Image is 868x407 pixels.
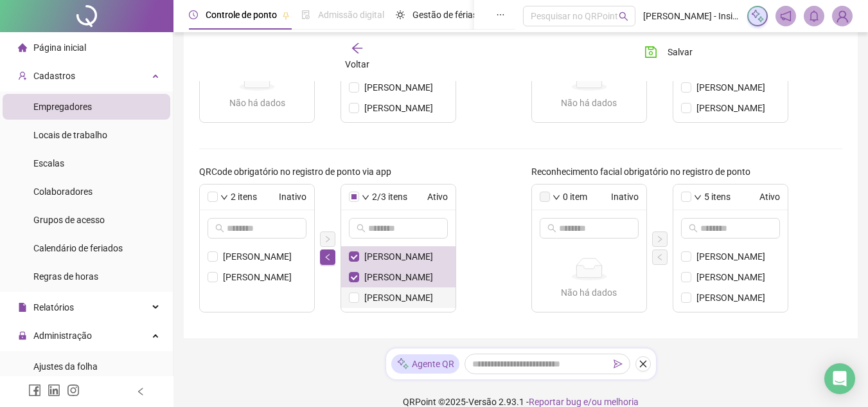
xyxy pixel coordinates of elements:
[351,42,364,55] span: arrow-left
[696,249,780,264] span: [PERSON_NAME]
[223,270,306,284] span: [PERSON_NAME]
[673,77,788,98] li: ELOY JUNIOR PEREIRA DOS SANTOS
[412,10,477,20] span: Gestão de férias
[33,42,86,53] span: Página inicial
[780,10,792,22] span: notification
[362,194,369,201] span: down
[733,190,780,204] span: Ativo
[223,249,306,264] span: [PERSON_NAME]
[357,224,366,233] span: search
[301,10,310,19] span: file-done
[33,330,92,341] span: Administração
[696,122,780,136] span: [PERSON_NAME]
[396,357,409,370] img: sparkle-icon.fc2bf0ac1784a2077858766a79e2daf3.svg
[364,101,448,115] span: [PERSON_NAME]
[833,6,852,26] img: 94520
[547,224,556,233] span: search
[260,190,306,204] span: Inativo
[48,384,60,397] span: linkedin
[696,270,780,284] span: [PERSON_NAME]
[410,190,448,204] span: Ativo
[372,190,407,204] span: 2/3 itens
[33,102,92,112] span: Empregadores
[614,359,623,368] span: send
[341,246,456,267] li: CARLOS DANIEL PEREIRA DE ANDRADE
[341,287,456,308] li: RAFAEL MARTINS DOS SANTOS
[391,354,459,374] div: Agente QR
[67,384,80,397] span: instagram
[364,249,448,264] span: [PERSON_NAME]
[341,118,456,139] li: LUIZ HENRIQUE SPRISSON MOTA
[18,331,27,340] span: lock
[696,101,780,115] span: [PERSON_NAME]
[199,165,400,179] label: QRCode obrigatório no registro de ponto via app
[689,224,698,233] span: search
[18,43,27,52] span: home
[18,71,27,80] span: user-add
[696,80,780,95] span: [PERSON_NAME]
[694,194,702,201] span: down
[673,246,788,267] li: CARLOS DANIEL PEREIRA DE ANDRADE
[673,267,788,287] li: ELOY JUNIOR PEREIRA DOS SANTOS
[205,96,309,110] div: Não há dados
[206,10,277,20] span: Controle de ponto
[136,387,145,396] span: left
[200,246,314,267] li: ELOY JUNIOR PEREIRA DOS SANTOS
[345,59,369,69] span: Voltar
[18,303,27,312] span: file
[33,271,98,282] span: Regras de horas
[619,12,628,21] span: search
[220,194,228,201] span: down
[531,165,759,179] label: Reconhecimento facial obrigatório no registro de ponto
[341,77,456,98] li: ELOY JUNIOR PEREIRA DOS SANTOS
[644,46,657,59] span: save
[324,253,332,261] span: left
[673,98,788,118] li: LUCAS FERRAZ CHIEZA
[28,384,41,397] span: facebook
[33,361,98,372] span: Ajustes da folha
[364,291,448,305] span: [PERSON_NAME]
[750,9,765,23] img: sparkle-icon.fc2bf0ac1784a2077858766a79e2daf3.svg
[282,12,290,19] span: pushpin
[189,10,198,19] span: clock-circle
[364,80,448,95] span: [PERSON_NAME]
[496,10,505,19] span: ellipsis
[33,186,93,197] span: Colaboradores
[808,10,820,22] span: bell
[33,158,64,168] span: Escalas
[33,243,123,253] span: Calendário de feriados
[364,122,448,136] span: [PERSON_NAME]
[673,287,788,308] li: LUCAS FERRAZ CHIEZA
[824,363,855,394] div: Open Intercom Messenger
[537,285,641,300] div: Não há dados
[635,42,702,62] button: Salvar
[33,302,74,312] span: Relatórios
[553,194,560,201] span: down
[529,397,639,407] span: Reportar bug e/ou melhoria
[696,311,780,325] span: [PERSON_NAME]
[33,130,107,140] span: Locais de trabalho
[341,98,456,118] li: LUCAS FERRAZ CHIEZA
[215,224,224,233] span: search
[33,215,105,225] span: Grupos de acesso
[639,359,648,368] span: close
[704,190,731,204] span: 5 itens
[673,308,788,329] li: LUIZ HENRIQUE SPRISSON MOTA
[537,96,641,110] div: Não há dados
[563,190,587,204] span: 0 item
[673,118,788,139] li: LUIZ HENRIQUE SPRISSON MOTA
[231,190,257,204] span: 2 itens
[668,45,693,59] span: Salvar
[318,10,384,20] span: Admissão digital
[396,10,405,19] span: sun
[200,267,314,287] li: LUCAS FERRAZ CHIEZA
[468,397,497,407] span: Versão
[364,270,448,284] span: [PERSON_NAME]
[643,9,740,23] span: [PERSON_NAME] - Insider Soluções Elétricas Ltda
[696,291,780,305] span: [PERSON_NAME]
[341,267,456,287] li: LUIZ HENRIQUE SPRISSON MOTA
[590,190,639,204] span: Inativo
[33,71,75,81] span: Cadastros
